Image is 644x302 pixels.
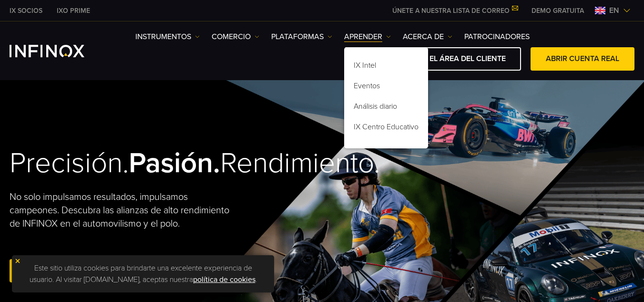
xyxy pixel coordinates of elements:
[14,258,21,264] img: icono de cierre amarillo
[344,57,428,77] a: IX Intel
[212,32,251,42] font: COMERCIO
[271,32,324,42] font: PLATAFORMAS
[220,146,380,180] font: Rendimiento.
[30,263,252,284] font: Este sitio utiliza cookies para brindarte una excelente experiencia de usuario. Al visitar [DOMAI...
[344,32,382,42] font: Aprender
[212,31,259,42] a: COMERCIO
[354,122,419,132] font: IX Centro Educativo
[10,7,42,15] font: IX SOCIOS
[10,191,229,229] font: No solo impulsamos resultados, impulsamos campeones. Descubra las alianzas de alto rendimiento de...
[135,31,200,42] a: Instrumentos
[256,275,257,284] font: .
[464,31,530,42] a: PATROCINADORES
[129,146,220,180] font: Pasión.
[392,7,510,15] font: ÚNETE A NUESTRA LISTA DE CORREO
[609,6,619,15] font: en
[385,7,524,15] a: ÚNETE A NUESTRA LISTA DE CORREO
[354,81,380,91] font: Eventos
[344,31,391,42] a: Aprender
[344,98,428,118] a: Análisis diario
[532,7,584,15] font: DEMO GRATUITA
[344,118,428,139] a: IX Centro Educativo
[345,47,521,71] a: INICIAR SESIÓN EN EL ÁREA DEL CLIENTE
[524,6,591,16] a: MENÚ INFINOX
[354,102,397,111] font: Análisis diario
[193,275,256,284] a: política de cookies
[50,6,97,16] a: INFINOX
[2,6,50,16] a: INFINOX
[464,32,530,42] font: PATROCINADORES
[546,54,619,63] font: ABRIR CUENTA REAL
[135,32,191,42] font: Instrumentos
[403,32,444,42] font: ACERCA DE
[531,47,634,71] a: ABRIR CUENTA REAL
[403,31,452,42] a: ACERCA DE
[10,259,132,282] a: Abrir una cuenta real
[271,31,332,42] a: PLATAFORMAS
[354,61,376,70] font: IX Intel
[360,54,506,63] font: INICIAR SESIÓN EN EL ÁREA DEL CLIENTE
[10,45,107,57] a: Logotipo de INFINOX
[344,77,428,98] a: Eventos
[57,7,90,15] font: IXO PRIME
[10,146,129,180] font: Precisión.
